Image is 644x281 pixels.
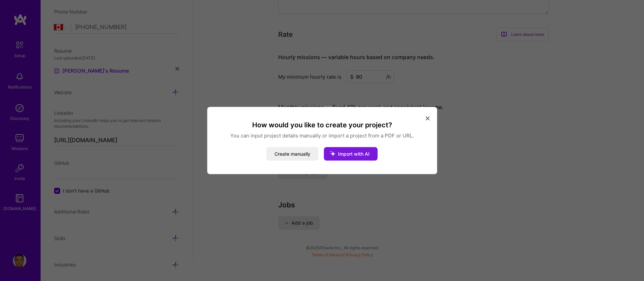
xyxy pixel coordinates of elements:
[207,107,437,174] div: modal
[324,147,378,161] button: Import with AI
[324,145,341,162] i: icon StarsWhite
[215,132,429,139] p: You can input project details manually or import a project from a PDF or URL.
[426,116,430,120] i: icon Close
[266,147,318,161] button: Create manually
[215,121,429,129] h3: How would you like to create your project?
[338,151,369,157] span: Import with AI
